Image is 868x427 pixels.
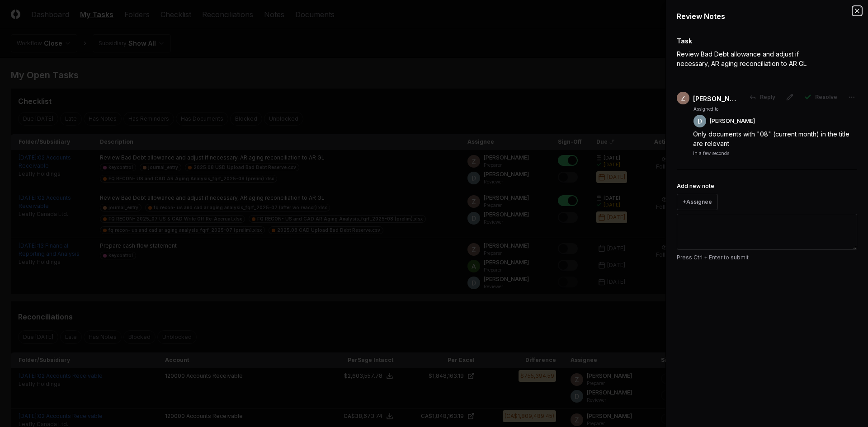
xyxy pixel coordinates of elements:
[677,92,689,104] img: ACg8ocKnDsamp5-SE65NkOhq35AnOBarAXdzXQ03o9g231ijNgHgyA=s96-c
[693,150,729,157] div: in a few seconds
[693,129,857,148] div: Only documents with "08" (current month) in the title are relevant
[815,93,837,101] span: Resolve
[677,183,714,189] label: Add new note
[677,49,826,68] p: Review Bad Debt allowance and adjust if necessary, AR aging reconciliation to AR GL
[677,36,857,46] div: Task
[744,89,781,105] button: Reply
[710,117,755,125] p: [PERSON_NAME]
[677,194,718,210] button: +Assignee
[693,105,755,113] td: Assigned to:
[693,94,738,103] div: [PERSON_NAME]
[677,11,857,22] div: Review Notes
[677,253,857,262] p: Press Ctrl + Enter to submit
[799,89,843,105] button: Resolve
[693,115,706,127] img: ACg8ocLeIi4Jlns6Fsr4lO0wQ1XJrFQvF4yUjbLrd1AsCAOmrfa1KQ=s96-c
